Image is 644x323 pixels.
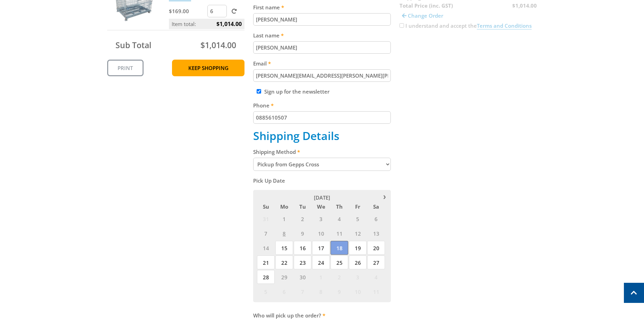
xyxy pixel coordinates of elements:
span: 25 [330,255,348,269]
span: 30 [294,270,311,284]
span: 19 [349,241,367,255]
span: 2 [330,270,348,284]
span: 2 [294,212,311,226]
span: 8 [275,226,293,240]
span: 11 [367,285,385,298]
span: 9 [330,285,348,298]
span: Mo [275,202,293,211]
span: Th [330,202,348,211]
span: 23 [294,255,311,269]
span: 18 [330,241,348,255]
span: Su [257,202,275,211]
span: 14 [257,241,275,255]
input: Please enter your email address. [253,69,391,82]
a: Keep Shopping [172,60,244,76]
span: 29 [275,270,293,284]
span: 1 [312,270,330,284]
span: Sa [367,202,385,211]
label: Shipping Method [253,148,391,156]
label: Pick Up Date [253,176,391,185]
span: We [312,202,330,211]
span: 5 [349,212,367,226]
label: Who will pick up the order? [253,311,391,320]
span: [DATE] [314,194,330,201]
span: 27 [367,255,385,269]
span: 13 [367,226,385,240]
span: $1,014.00 [200,40,236,51]
p: Item total: [169,19,244,29]
input: Please enter your telephone number. [253,111,391,124]
span: 5 [257,285,275,298]
span: 12 [349,226,367,240]
span: Sub Total [115,40,151,51]
span: 28 [257,270,275,284]
span: Fr [349,202,367,211]
span: 3 [312,212,330,226]
span: 10 [349,285,367,298]
input: Please enter your first name. [253,13,391,26]
label: Last name [253,31,391,40]
span: 4 [330,212,348,226]
input: Please enter your last name. [253,41,391,54]
span: 7 [257,226,275,240]
label: First name [253,3,391,11]
h2: Shipping Details [253,129,391,142]
a: Print [107,60,144,76]
span: 1 [275,212,293,226]
span: 24 [312,255,330,269]
label: Phone [253,101,391,110]
p: $169.00 [169,7,206,15]
span: 6 [275,285,293,298]
span: 6 [367,212,385,226]
span: 4 [367,270,385,284]
label: Sign up for the newsletter [264,88,329,95]
span: 10 [312,226,330,240]
span: 8 [312,285,330,298]
span: 26 [349,255,367,269]
span: 31 [257,212,275,226]
label: Email [253,59,391,68]
span: 7 [294,285,311,298]
span: 3 [349,270,367,284]
span: 16 [294,241,311,255]
span: 9 [294,226,311,240]
span: 20 [367,241,385,255]
span: 17 [312,241,330,255]
select: Please select a shipping method. [253,158,391,171]
span: 22 [275,255,293,269]
span: 15 [275,241,293,255]
span: $1,014.00 [216,19,242,29]
span: Tu [294,202,311,211]
span: 21 [257,255,275,269]
span: 11 [330,226,348,240]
